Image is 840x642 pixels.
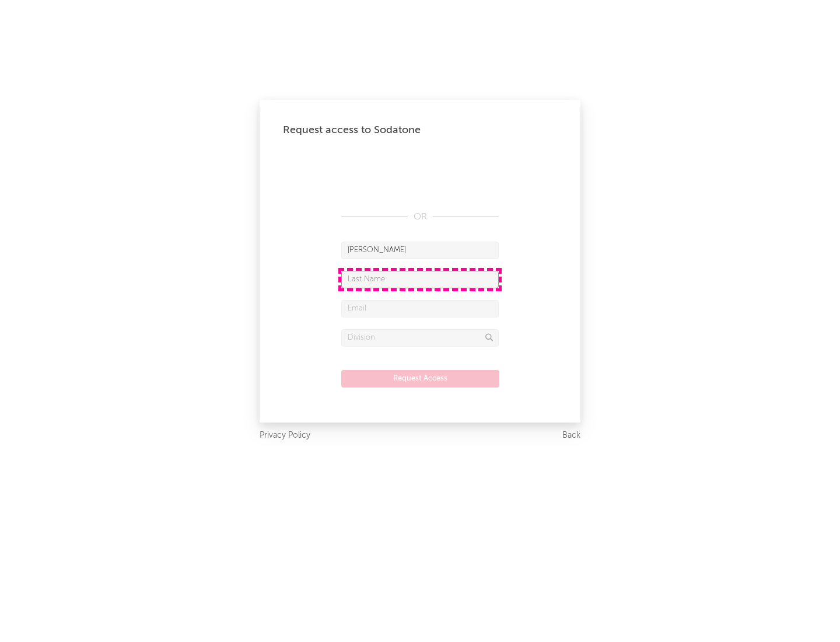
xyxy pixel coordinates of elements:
input: First Name [341,242,499,259]
div: OR [341,210,499,224]
button: Request Access [341,370,499,388]
a: Back [562,428,580,443]
input: Last Name [341,271,499,288]
input: Division [341,329,499,347]
a: Privacy Policy [260,428,310,443]
input: Email [341,300,499,317]
div: Request access to Sodatone [283,123,557,137]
